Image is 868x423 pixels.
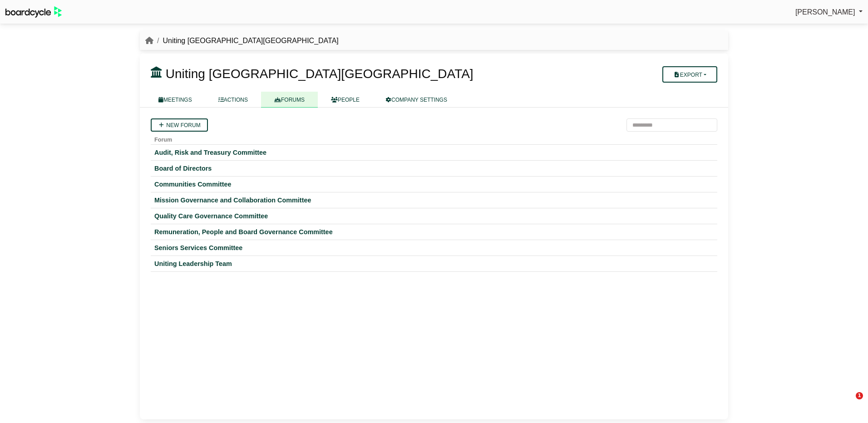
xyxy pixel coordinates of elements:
a: Seniors Services Committee [154,244,714,252]
button: Export [662,66,717,83]
span: Uniting [GEOGRAPHIC_DATA][GEOGRAPHIC_DATA] [166,67,473,81]
a: Uniting Leadership Team [154,260,714,268]
a: New forum [151,118,208,132]
a: MEETINGS [145,92,205,108]
a: Quality Care Governance Committee [154,212,714,220]
a: Audit, Risk and Treasury Committee [154,148,714,157]
li: Uniting [GEOGRAPHIC_DATA][GEOGRAPHIC_DATA] [153,35,339,47]
a: Mission Governance and Collaboration Committee [154,196,714,204]
img: BoardcycleBlackGreen-aaafeed430059cb809a45853b8cf6d952af9d84e6e89e1f1685b34bfd5cb7d64.svg [5,6,62,18]
a: Communities Committee [154,180,714,188]
a: PEOPLE [318,92,373,108]
a: ACTIONS [205,92,261,108]
a: Board of Directors [154,164,714,172]
a: [PERSON_NAME] [795,6,863,18]
nav: breadcrumb [145,35,339,47]
a: FORUMS [261,92,318,108]
a: Remuneration, People and Board Governance Committee [154,228,714,236]
th: Forum [151,132,717,145]
span: 1 [856,392,863,399]
span: [PERSON_NAME] [795,8,855,16]
a: COMPANY SETTINGS [373,92,460,108]
iframe: Intercom live chat [837,392,859,414]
